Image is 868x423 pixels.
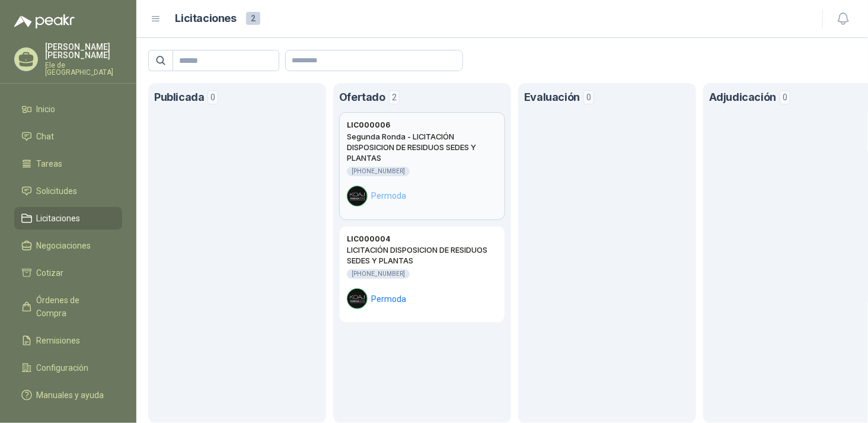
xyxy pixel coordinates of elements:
[709,89,776,106] h1: Adjudicación
[175,10,237,27] h1: Licitaciones
[14,98,122,120] a: Inicio
[347,167,410,176] div: [PHONE_NUMBER]
[14,14,75,28] img: Logo peakr
[14,384,122,406] a: Manuales y ayuda
[347,234,390,245] h3: LIC000004
[14,234,122,257] a: Negociaciones
[14,262,122,284] a: Cotizar
[37,130,55,143] span: Chat
[37,185,78,198] span: Solicitudes
[37,157,63,170] span: Tareas
[14,357,122,379] a: Configuración
[14,207,122,230] a: Licitaciones
[37,239,91,252] span: Negociaciones
[389,90,400,104] span: 2
[37,103,56,116] span: Inicio
[14,152,122,175] a: Tareas
[347,186,367,206] img: Company Logo
[347,269,410,279] div: [PHONE_NUMBER]
[339,226,505,323] a: LIC000004LICITACIÓN DISPOSICION DE RESIDUOS SEDES Y PLANTAS[PHONE_NUMBER]Company LogoPermoda
[347,244,497,266] h2: LICITACIÓN DISPOSICION DE RESIDUOS SEDES Y PLANTAS
[37,389,104,402] span: Manuales y ayuda
[154,89,204,106] h1: Publicada
[14,289,122,325] a: Órdenes de Compra
[524,89,580,106] h1: Evaluación
[37,294,111,320] span: Órdenes de Compra
[45,62,122,76] p: Ele de [GEOGRAPHIC_DATA]
[37,266,64,279] span: Cotizar
[37,212,81,225] span: Licitaciones
[371,189,406,202] span: Permoda
[371,292,406,306] span: Permoda
[37,361,89,374] span: Configuración
[37,334,81,347] span: Remisiones
[14,125,122,148] a: Chat
[583,90,594,104] span: 0
[246,12,260,25] span: 2
[347,120,390,131] h3: LIC000006
[780,90,790,104] span: 0
[347,131,497,163] h2: Segunda Ronda - LICITACIÓN DISPOSICION DE RESIDUOS SEDES Y PLANTAS
[208,90,218,104] span: 0
[347,289,367,308] img: Company Logo
[14,329,122,352] a: Remisiones
[45,43,122,59] p: [PERSON_NAME] [PERSON_NAME]
[14,180,122,202] a: Solicitudes
[339,89,385,106] h1: Ofertado
[339,112,505,220] a: LIC000006Segunda Ronda - LICITACIÓN DISPOSICION DE RESIDUOS SEDES Y PLANTAS[PHONE_NUMBER]Company ...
